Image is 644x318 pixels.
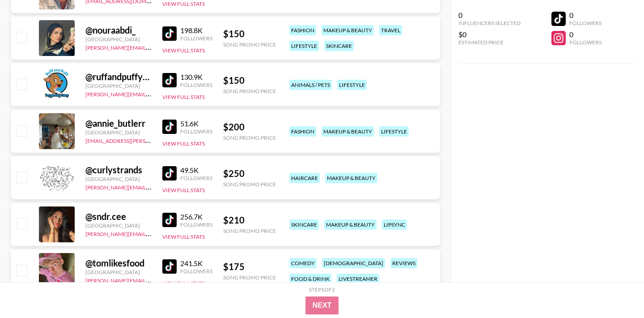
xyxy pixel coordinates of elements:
[569,20,602,26] div: Followers
[337,80,367,90] div: lifestyle
[85,164,152,176] div: @ curlystrands
[162,73,177,87] img: TikTok
[322,25,374,35] div: makeup & beauty
[162,26,177,41] img: TikTok
[223,274,276,281] div: Song Promo Price
[458,39,521,46] div: Estimated Price
[85,36,152,43] div: [GEOGRAPHIC_DATA]
[289,219,319,230] div: skincare
[322,126,374,137] div: makeup & beauty
[599,273,633,307] iframe: Drift Widget Chat Controller
[223,121,276,133] div: $ 200
[223,88,276,95] div: Song Promo Price
[180,35,212,42] div: Followers
[180,212,212,221] div: 256.7K
[223,261,276,272] div: $ 175
[85,229,218,237] a: [PERSON_NAME][EMAIL_ADDRESS][DOMAIN_NAME]
[85,258,152,269] div: @ tomlikesfood
[390,258,417,268] div: reviews
[162,140,205,147] button: View Full Stats
[162,187,205,193] button: View Full Stats
[379,126,409,137] div: lifestyle
[180,128,212,135] div: Followers
[85,82,152,89] div: [GEOGRAPHIC_DATA]
[162,233,205,240] button: View Full Stats
[162,280,205,287] button: View Full Stats
[162,166,177,180] img: TikTok
[223,168,276,179] div: $ 250
[223,134,276,141] div: Song Promo Price
[85,211,152,222] div: @ sndr.cee
[289,258,317,268] div: comedy
[85,275,218,284] a: [PERSON_NAME][EMAIL_ADDRESS][DOMAIN_NAME]
[85,43,260,51] a: [PERSON_NAME][EMAIL_ADDRESS][PERSON_NAME][DOMAIN_NAME]
[569,11,602,20] div: 0
[223,228,276,234] div: Song Promo Price
[162,0,205,7] button: View Full Stats
[289,173,320,183] div: haircare
[180,26,212,35] div: 198.8K
[85,71,152,82] div: @ ruffandpuffyyc
[180,268,212,275] div: Followers
[289,80,332,90] div: animals / pets
[569,30,602,39] div: 0
[325,173,377,183] div: makeup & beauty
[180,119,212,128] div: 51.6K
[180,82,212,88] div: Followers
[289,126,316,137] div: fashion
[458,30,521,39] div: $0
[305,297,339,314] button: Next
[458,20,521,26] div: Influencers Selected
[85,136,218,144] a: [EMAIL_ADDRESS][PERSON_NAME][DOMAIN_NAME]
[180,175,212,181] div: Followers
[85,129,152,136] div: [GEOGRAPHIC_DATA]
[289,274,331,284] div: food & drink
[223,181,276,188] div: Song Promo Price
[162,213,177,227] img: TikTok
[458,11,521,20] div: 0
[223,75,276,86] div: $ 150
[309,286,335,293] div: Step 1 of 2
[180,73,212,82] div: 130.9K
[324,41,354,51] div: skincare
[180,259,212,268] div: 241.5K
[223,41,276,48] div: Song Promo Price
[569,39,602,46] div: Followers
[162,120,177,134] img: TikTok
[85,222,152,229] div: [GEOGRAPHIC_DATA]
[289,41,319,51] div: lifestyle
[289,25,316,35] div: fashion
[223,28,276,39] div: $ 150
[85,182,218,191] a: [PERSON_NAME][EMAIL_ADDRESS][DOMAIN_NAME]
[223,215,276,226] div: $ 210
[162,47,205,54] button: View Full Stats
[85,176,152,182] div: [GEOGRAPHIC_DATA]
[85,118,152,129] div: @ annie_butlerr
[85,89,218,98] a: [PERSON_NAME][EMAIL_ADDRESS][DOMAIN_NAME]
[322,258,385,268] div: [DEMOGRAPHIC_DATA]
[382,219,407,230] div: lipsync
[180,166,212,175] div: 49.5K
[85,269,152,275] div: [GEOGRAPHIC_DATA]
[162,259,177,274] img: TikTok
[379,25,402,35] div: travel
[337,274,379,284] div: livestreamer
[85,25,152,36] div: @ nouraabdi_
[324,219,377,230] div: makeup & beauty
[162,94,205,100] button: View Full Stats
[180,221,212,228] div: Followers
